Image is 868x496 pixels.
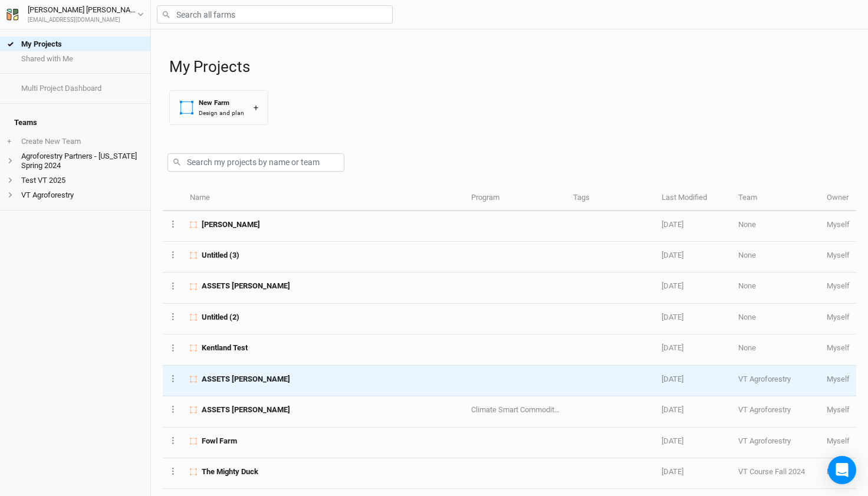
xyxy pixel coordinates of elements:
span: May 19, 2025 10:16 AM [662,313,683,321]
span: Dec 17, 2024 2:43 PM [662,467,683,476]
span: Untitled (2) [202,312,239,323]
button: New FarmDesign and plan+ [169,90,268,125]
span: Jan 7, 2025 4:20 PM [662,436,683,445]
div: [EMAIL_ADDRESS][DOMAIN_NAME] [28,16,137,25]
span: Aug 22, 2025 10:58 AM [662,251,683,260]
span: The Mighty Duck [202,467,258,477]
td: None [732,304,820,334]
h4: Teams [7,111,143,134]
h1: My Projects [169,58,856,76]
button: [PERSON_NAME] [PERSON_NAME][EMAIL_ADDRESS][DOMAIN_NAME] [6,4,144,25]
td: None [732,242,820,272]
div: Design and plan [199,109,244,117]
td: None [732,334,820,365]
span: iancn@vt.edu [827,220,850,229]
span: Untitled (3) [202,250,239,261]
span: Apr 4, 2025 9:47 AM [662,375,683,383]
span: iancn@vt.edu [827,343,850,352]
span: + [7,137,11,146]
div: [PERSON_NAME] [PERSON_NAME] [28,4,137,16]
span: ASSETS Bachara, Cathy [202,405,290,415]
span: iancn@vt.edu [827,313,850,321]
input: Search all farms [157,5,393,24]
span: May 13, 2025 9:03 AM [662,343,683,352]
td: None [732,211,820,242]
div: + [254,101,258,114]
td: VT Agroforestry [732,428,820,458]
span: Kentland Test [202,343,248,353]
span: iancn@vt.edu [827,375,850,383]
span: Fowl Farm [202,436,237,446]
th: Name [183,186,465,211]
span: Climate Smart Commodities [471,405,564,414]
th: Owner [820,186,856,211]
td: VT Agroforestry [732,396,820,427]
span: Greg Finch [202,219,260,230]
span: ASSETS Bugg [202,374,290,385]
div: Open Intercom Messenger [828,456,856,484]
th: Team [732,186,820,211]
span: iancn@vt.edu [827,436,850,445]
span: iancn@vt.edu [827,467,850,476]
span: Aug 21, 2025 2:20 PM [662,281,683,290]
span: Aug 25, 2025 11:32 AM [662,220,683,229]
th: Last Modified [655,186,732,211]
span: iancn@vt.edu [827,281,850,290]
input: Search my projects by name or team [167,153,344,172]
span: iancn@vt.edu [827,405,850,414]
th: Tags [567,186,655,211]
td: None [732,272,820,303]
span: iancn@vt.edu [827,251,850,260]
div: New Farm [199,98,244,108]
th: Program [465,186,566,211]
span: Feb 4, 2025 1:52 PM [662,405,683,414]
td: VT Agroforestry [732,366,820,396]
td: VT Course Fall 2024 [732,458,820,489]
span: ASSETS Isaac Jones [202,281,290,291]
